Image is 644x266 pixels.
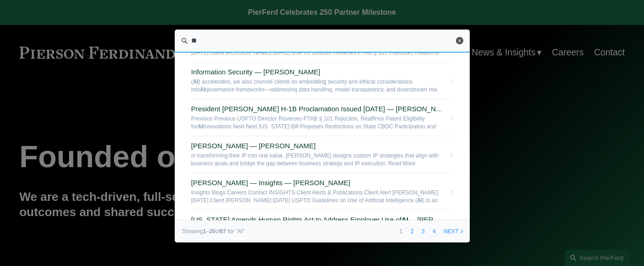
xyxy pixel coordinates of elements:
[440,220,465,242] a: next
[191,78,445,92] span: ( ) accelerates, we also counsel clients on embedding security and ethical considerations into go...
[418,220,428,242] a: 3
[200,86,206,93] em: AI
[175,30,470,53] input: Search this site
[191,105,445,113] span: President [PERSON_NAME] H-1B Proclamation Issued [DATE] — [PERSON_NAME]
[417,197,423,204] em: AI
[191,99,453,136] a: President [PERSON_NAME] H-1B Proclamation Issued [DATE] — [PERSON_NAME] Previous Previous USPTO D...
[191,216,445,224] span: [US_STATE] Amends Human Rights Act to Address Employer Use of — [PERSON_NAME]
[228,228,245,235] span: for “AI”
[456,37,463,44] a: Close
[209,228,215,235] strong: 20
[191,68,445,76] span: Information Security — [PERSON_NAME]
[429,220,439,242] a: 4
[182,229,245,234] div: Showing – of
[191,179,445,187] span: [PERSON_NAME] — Insights — [PERSON_NAME]
[191,189,445,203] span: Insights Blogs Careers Contact INSIGHTS Client Alerts & Publications Client Alert [PERSON_NAME] [...
[191,152,445,166] span: in transforming their IP into real value. [PERSON_NAME] designs custom IP strategies that align w...
[396,220,406,242] a: 1
[191,142,445,150] span: [PERSON_NAME] — [PERSON_NAME]
[220,228,226,235] strong: 67
[193,79,199,85] em: AI
[407,220,417,242] a: 2
[191,210,453,247] a: [US_STATE] Amends Human Rights Act to Address Employer Use ofAI— [PERSON_NAME] Insights Blogs Car...
[191,136,453,173] a: [PERSON_NAME] — [PERSON_NAME] in transforming their IP into real value. [PERSON_NAME] designs cus...
[191,62,453,99] a: Information Security — [PERSON_NAME] (AI) accelerates, we also counsel clients on embedding secur...
[191,115,445,129] span: Previous Previous USPTO Director Reverses PTAB § 101 Rejection, Reaffirms Patent Eligibility for ...
[198,123,203,130] em: AI
[191,173,453,210] a: [PERSON_NAME] — Insights — [PERSON_NAME] Insights Blogs Careers Contact INSIGHTS Client Alerts & ...
[402,216,408,224] em: AI
[203,228,207,235] strong: 1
